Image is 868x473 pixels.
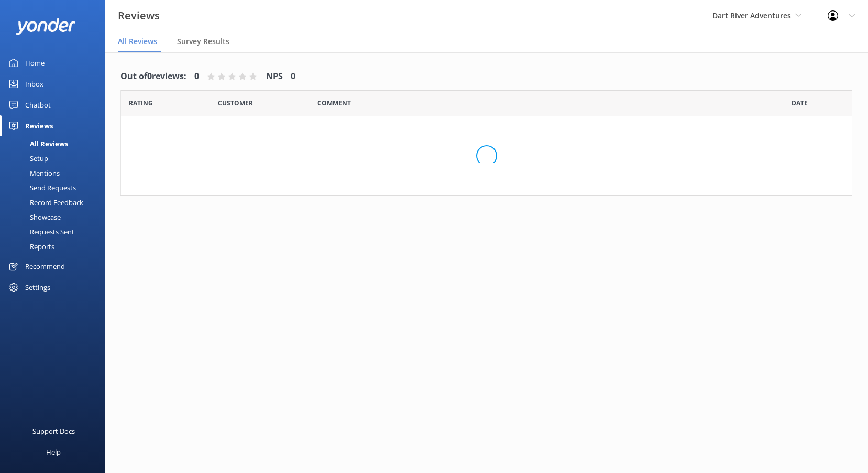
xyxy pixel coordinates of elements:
div: Help [46,442,61,463]
a: Showcase [6,210,105,224]
div: Inbox [25,73,43,94]
div: Record Feedback [6,195,83,210]
div: Setup [6,151,48,166]
a: Send Requests [6,180,105,195]
div: Home [25,52,45,73]
h4: Out of 0 reviews: [120,70,186,83]
h4: 0 [291,70,295,83]
div: Mentions [6,166,60,180]
span: Question [317,98,351,108]
a: Requests Sent [6,224,105,239]
h3: Reviews [118,7,160,24]
a: Mentions [6,166,105,180]
span: Survey Results [177,36,229,47]
h4: 0 [194,70,199,83]
a: Reports [6,239,105,254]
span: Date [792,98,808,108]
h4: NPS [266,70,283,83]
div: Send Requests [6,180,76,195]
a: Record Feedback [6,195,105,210]
span: Dart River Adventures [712,10,791,20]
span: All Reviews [118,36,157,47]
div: Showcase [6,210,61,224]
div: Support Docs [32,421,75,442]
div: Recommend [25,256,65,277]
span: Date [129,98,153,108]
span: Date [218,98,253,108]
div: Reports [6,239,54,254]
div: Reviews [25,115,53,136]
div: Settings [25,277,50,298]
a: All Reviews [6,136,105,151]
a: Setup [6,151,105,166]
div: Chatbot [25,94,51,115]
div: All Reviews [6,136,68,151]
img: yonder-white-logo.png [16,18,76,35]
div: Requests Sent [6,224,74,239]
